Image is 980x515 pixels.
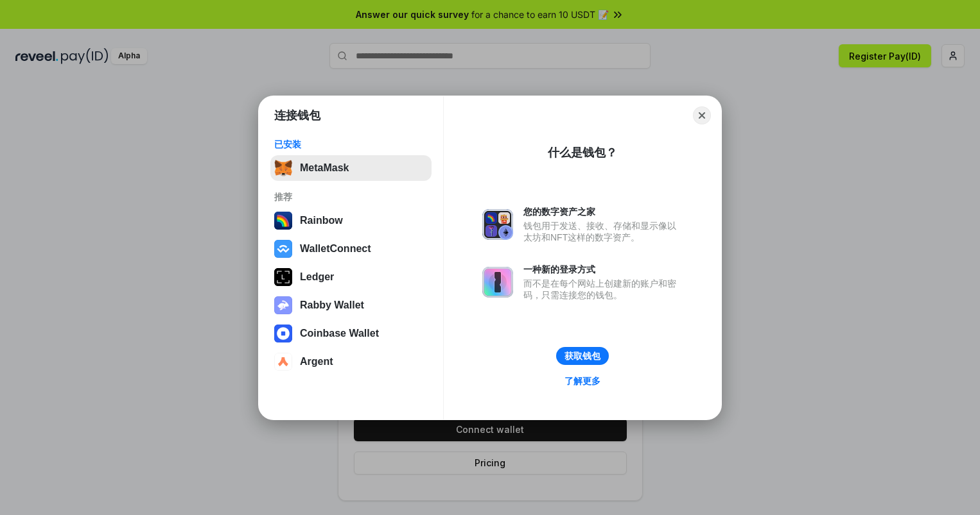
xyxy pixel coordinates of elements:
div: 获取钱包 [564,350,600,362]
div: 已安装 [274,139,428,150]
div: WalletConnect [300,243,371,255]
button: Close [693,106,711,124]
button: Rainbow [270,208,432,233]
img: svg+xml,%3Csvg%20xmlns%3D%22http%3A%2F%2Fwww.w3.org%2F2000%2Fsvg%22%20fill%3D%22none%22%20viewBox... [274,296,292,314]
div: 推荐 [274,191,428,203]
img: svg+xml,%3Csvg%20xmlns%3D%22http%3A%2F%2Fwww.w3.org%2F2000%2Fsvg%22%20width%3D%2228%22%20height%3... [274,268,292,286]
button: WalletConnect [270,236,432,262]
img: svg+xml,%3Csvg%20width%3D%2228%22%20height%3D%2228%22%20viewBox%3D%220%200%2028%2028%22%20fill%3D... [274,325,292,342]
h1: 连接钱包 [274,108,320,123]
div: Argent [300,356,333,367]
div: 一种新的登录方式 [523,264,683,275]
img: svg+xml,%3Csvg%20xmlns%3D%22http%3A%2F%2Fwww.w3.org%2F2000%2Fsvg%22%20fill%3D%22none%22%20viewBox... [482,209,513,240]
div: 什么是钱包？ [548,145,617,160]
button: Ledger [270,264,432,290]
button: 获取钱包 [556,347,609,365]
button: Argent [270,349,432,375]
img: svg+xml,%3Csvg%20width%3D%22120%22%20height%3D%22120%22%20viewBox%3D%220%200%20120%20120%22%20fil... [274,212,292,230]
button: Rabby Wallet [270,292,432,318]
img: svg+xml,%3Csvg%20width%3D%2228%22%20height%3D%2228%22%20viewBox%3D%220%200%2028%2028%22%20fill%3D... [274,240,292,258]
div: Ledger [300,271,334,283]
div: Rainbow [300,215,343,226]
div: Coinbase Wallet [300,328,379,339]
button: MetaMask [270,155,432,181]
div: 钱包用于发送、接收、存储和显示像以太坊和NFT这样的数字资产。 [523,220,683,243]
div: MetaMask [300,162,349,174]
img: svg+xml,%3Csvg%20width%3D%2228%22%20height%3D%2228%22%20viewBox%3D%220%200%2028%2028%22%20fill%3D... [274,353,292,371]
div: Rabby Wallet [300,300,364,311]
div: 而不是在每个网站上创建新的账户和密码，只需连接您的钱包。 [523,278,683,301]
img: svg+xml,%3Csvg%20xmlns%3D%22http%3A%2F%2Fwww.w3.org%2F2000%2Fsvg%22%20fill%3D%22none%22%20viewBox... [482,267,513,298]
div: 您的数字资产之家 [523,206,683,217]
div: 了解更多 [564,375,600,387]
img: svg+xml,%3Csvg%20fill%3D%22none%22%20height%3D%2233%22%20viewBox%3D%220%200%2035%2033%22%20width%... [274,159,292,177]
a: 了解更多 [557,373,608,389]
button: Coinbase Wallet [270,321,432,346]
